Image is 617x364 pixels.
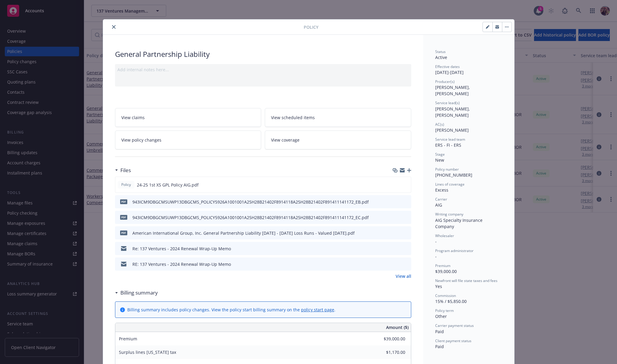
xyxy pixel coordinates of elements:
span: Amount ($) [386,324,409,330]
button: download file [394,261,399,267]
span: View scheduled items [271,114,315,121]
a: View claims [115,108,261,127]
span: Commission [435,293,456,298]
span: Carrier [435,197,447,202]
a: View policy changes [115,131,261,149]
a: View all [396,273,411,279]
span: - [435,254,437,259]
div: Re: 137 Ventures - 2024 Renewal Wrap-Up Memo [132,245,231,252]
span: pdf [120,230,127,235]
button: preview file [403,245,409,252]
span: Policy number [435,167,459,172]
span: Status [435,49,446,54]
span: AC(s) [435,122,444,127]
div: American International Group, Inc. General Partnership Liability [DATE] - [DATE] Loss Runs - Valu... [132,230,355,236]
span: Paid [435,329,444,334]
span: - [435,239,437,244]
span: Writing company [435,212,463,217]
span: [PHONE_NUMBER] [435,172,472,178]
a: View scheduled items [265,108,411,127]
span: Active [435,54,447,60]
span: Surplus lines [US_STATE] tax [119,349,176,355]
span: pdf [120,215,127,219]
span: New [435,157,444,163]
div: Billing summary [115,289,158,297]
button: close [110,23,117,31]
span: Premium [435,263,450,268]
a: View coverage [265,131,411,149]
div: Excess [435,187,502,193]
button: preview file [403,230,409,236]
span: Paid [435,344,444,349]
span: $39,000.00 [435,269,457,274]
button: preview file [403,261,409,267]
span: AIG [435,202,442,208]
span: 24-25 1st XS GPL Policy AIG.pdf [137,182,199,188]
a: policy start page [301,307,334,313]
button: preview file [403,199,409,205]
div: 943ICM9DBGCMSUWP13DBGCMS_POLICY5926A1001001A25H28B21402F8914118A25H28B21402F891411141172_EB.pdf [132,199,369,205]
button: download file [394,230,399,236]
span: Policy [120,182,132,187]
span: ERS - FI - ERS [435,142,461,148]
span: pdf [120,199,127,204]
span: View policy changes [121,137,161,143]
h3: Billing summary [120,289,158,297]
span: AIG Specialty Insurance Company [435,217,484,229]
span: Program administrator [435,248,474,253]
span: Policy term [435,308,454,313]
span: Premium [119,336,137,342]
div: General Partnership Liability [115,49,411,59]
span: Newfront will file state taxes and fees [435,278,497,283]
span: Client payment status [435,338,471,343]
div: [DATE] - [DATE] [435,64,502,75]
button: download file [394,214,399,221]
div: Add internal notes here... [117,66,409,73]
span: View claims [121,114,145,121]
div: RE: 137 Ventures - 2024 Renewal Wrap-Up Memo [132,261,231,267]
div: 943ICM9DBGCMSUWP13DBGCMS_POLICY5926A1001001A25H28B21402F8914118A25H28B21402F891411141172_EC.pdf [132,214,369,221]
h3: Files [120,166,131,174]
span: Other [435,313,447,319]
span: Effective dates [435,64,460,69]
span: Service lead team [435,137,465,142]
span: Yes [435,283,442,289]
span: Stage [435,152,445,157]
div: Files [115,166,131,174]
button: download file [394,245,399,252]
button: download file [394,199,399,205]
span: View coverage [271,137,300,143]
span: [PERSON_NAME], [PERSON_NAME] [435,106,471,118]
button: preview file [403,214,409,221]
span: 15% / $5,850.00 [435,298,467,304]
span: Service lead(s) [435,100,460,105]
button: download file [394,182,398,188]
span: Policy [304,24,318,30]
span: Lines of coverage [435,182,465,187]
span: Wholesaler [435,233,454,238]
span: Carrier payment status [435,323,474,328]
input: 0.00 [370,348,409,357]
button: preview file [403,182,409,188]
span: [PERSON_NAME] [435,127,469,133]
div: Billing summary includes policy changes. View the policy start billing summary on the . [127,307,335,313]
span: [PERSON_NAME], [PERSON_NAME] [435,84,471,96]
input: 0.00 [370,334,409,343]
span: Producer(s) [435,79,455,84]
